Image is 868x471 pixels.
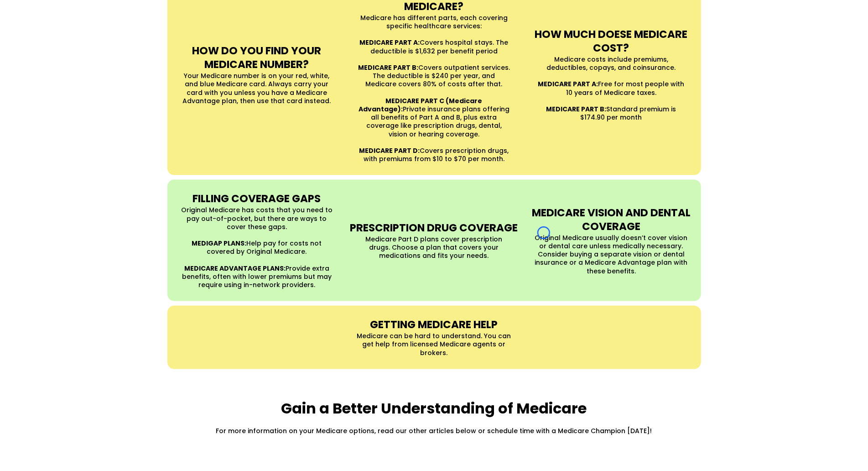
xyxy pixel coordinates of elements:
[192,239,246,248] strong: MEDIGAP PLANS:
[192,43,321,72] strong: HOW DO YOU FIND YOUR MEDICARE NUMBER?
[357,38,511,55] p: Covers hospital stays. The deductible is $1,632 per benefit period
[359,146,420,155] strong: MEDICARE PART D:
[180,239,334,256] p: Help pay for costs not covered by Original Medicare.
[357,235,511,260] p: Medicare Part D plans cover prescription drugs. Choose a plan that covers your medications and fi...
[180,206,334,231] p: Original Medicare has costs that you need to pay out-of-pocket, but there are ways to cover these...
[534,55,689,72] p: Medicare costs include premiums, deductibles, copays, and coinsurance.
[192,191,321,206] strong: FILLING COVERAGE GAPS
[538,79,598,89] strong: MEDICARE PART A:
[357,14,511,30] p: Medicare has different parts, each covering specific healthcare services:
[359,96,483,114] strong: MEDICARE PART C (Medicare Advantage):
[360,38,420,47] strong: MEDICARE PART A:
[350,220,518,235] strong: PRESCRIPTION DRUG COVERAGE
[532,205,691,234] strong: MEDICARE VISION AND DENTAL COVERAGE
[546,105,607,114] strong: MEDICARE PART B:
[534,105,689,121] p: Standard premium is $174.90 per month
[180,264,334,289] p: Provide extra benefits, often with lower premiums but may require using in-network providers.
[281,398,587,419] strong: Gain a Better Understanding of Medicare
[170,427,699,435] p: For more information on your Medicare options, read our other articles below or schedule time wit...
[370,317,498,332] strong: GETTING MEDICARE HELP
[357,97,511,138] p: Private insurance plans offering all benefits of Part A and B, plus extra coverage like prescript...
[357,332,511,357] p: Medicare can be hard to understand. You can get help from licensed Medicare agents or brokers.
[180,72,334,105] p: Your Medicare number is on your red, white, and blue Medicare card. Always carry your card with y...
[184,264,286,273] strong: MEDICARE ADVANTAGE PLANS:
[358,63,418,72] strong: MEDICARE PART B:
[535,27,688,55] strong: HOW MUCH DOESE MEDICARE COST?
[534,80,689,96] p: Free for most people with 10 years of Medicare taxes.
[357,147,511,163] p: Covers prescription drugs, with premiums from $10 to $70 per month.
[357,63,511,89] p: Covers outpatient services. The deductible is $240 per year, and Medicare covers 80% of costs aft...
[534,234,689,275] p: Original Medicare usually doesn’t cover vision or dental care unless medically necessary. Conside...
